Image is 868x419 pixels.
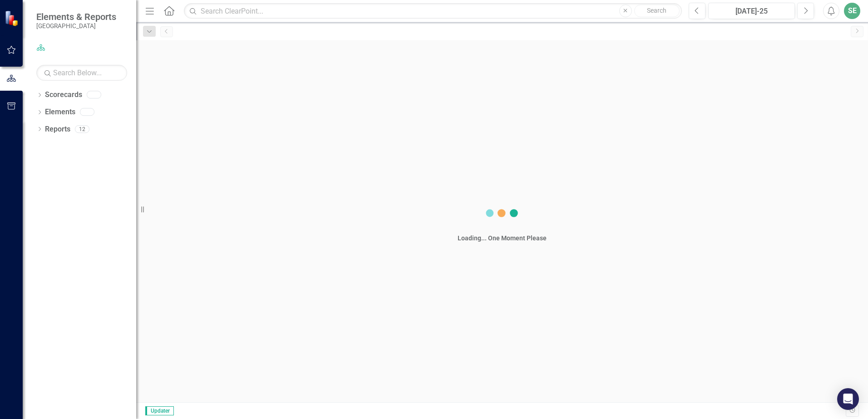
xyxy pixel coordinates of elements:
button: Search [634,5,680,17]
a: Scorecards [45,90,82,100]
small: [GEOGRAPHIC_DATA] [36,22,116,29]
img: ClearPoint Strategy [5,10,20,26]
button: [DATE]-25 [708,3,795,19]
div: Open Intercom Messenger [837,388,859,410]
span: Updater [145,406,174,415]
a: Reports [45,124,70,135]
div: Loading... One Moment Please [458,234,547,243]
span: Elements & Reports [36,11,116,22]
input: Search Below... [36,65,127,81]
span: Search [647,7,666,14]
div: [DATE]-25 [711,6,792,17]
button: SE [844,3,860,19]
div: 12 [75,125,89,133]
a: Elements [45,107,75,117]
input: Search ClearPoint... [184,3,682,19]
